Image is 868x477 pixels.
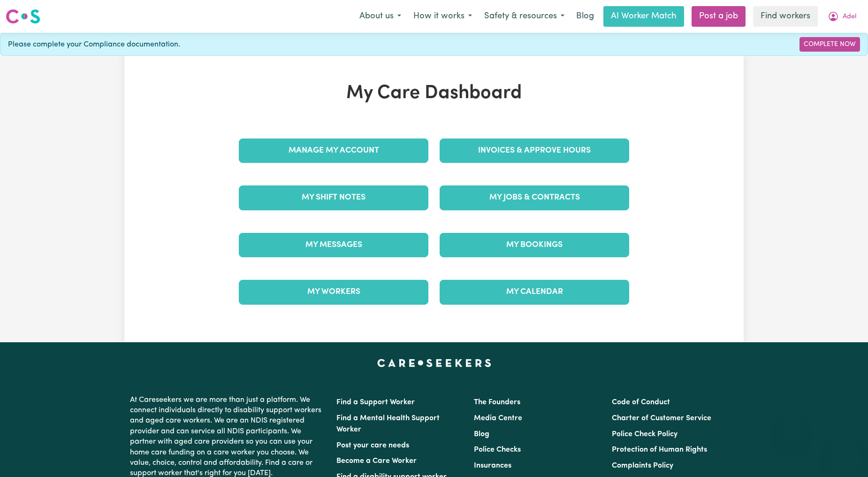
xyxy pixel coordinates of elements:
button: My Account [822,7,862,26]
a: Invoices & Approve Hours [440,138,629,163]
img: Careseekers logo [6,8,40,25]
a: Careseekers home page [377,359,491,367]
h1: My Care Dashboard [233,82,635,105]
span: Adel [843,12,856,22]
a: Protection of Human Rights [612,446,707,454]
a: Blog [571,6,600,27]
button: Safety & resources [478,7,571,26]
a: Charter of Customer Service [612,415,711,422]
a: Find a Support Worker [336,399,415,406]
a: Complaints Policy [612,462,673,469]
a: Blog [474,431,489,438]
a: Police Check Policy [612,431,678,438]
a: The Founders [474,399,520,406]
a: My Calendar [440,280,629,304]
a: My Messages [239,233,428,257]
a: My Jobs & Contracts [440,185,629,210]
a: Post your care needs [336,442,409,449]
button: How it works [407,7,478,26]
a: Post a job [692,6,746,27]
a: My Shift Notes [239,185,428,210]
a: AI Worker Match [603,6,684,27]
a: Insurances [474,462,511,469]
button: About us [353,7,407,26]
a: Media Centre [474,415,522,422]
a: My Bookings [440,233,629,257]
span: Please complete your Compliance documentation. [8,39,180,50]
a: My Workers [239,280,428,304]
iframe: Close message [782,417,800,436]
a: Find a Mental Health Support Worker [336,415,440,433]
a: Manage My Account [239,138,428,163]
a: Become a Care Worker [336,457,417,465]
a: Complete Now [799,37,860,52]
a: Code of Conduct [612,399,670,406]
iframe: Button to launch messaging window [830,439,860,469]
a: Find workers [753,6,818,27]
a: Careseekers logo [6,6,40,27]
a: Police Checks [474,446,521,454]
